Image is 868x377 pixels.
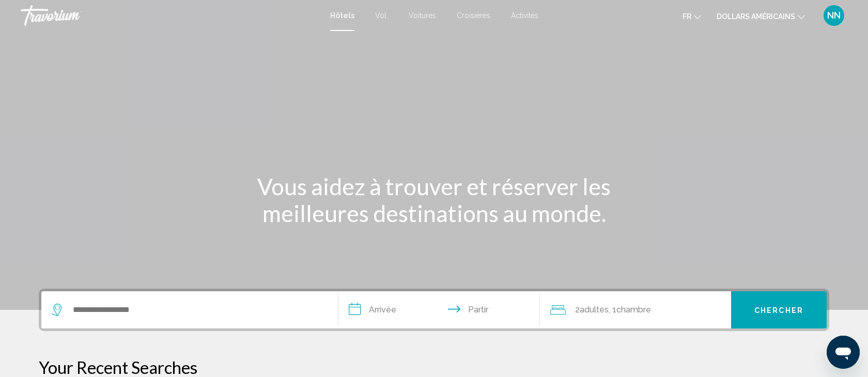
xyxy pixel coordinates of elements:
[754,306,803,315] font: Chercher
[827,336,860,369] iframe: Bouton de lancement de la fenêtre de messagerie
[683,9,701,24] button: Changer de langue
[820,5,847,26] button: Menu utilisateur
[616,305,651,315] font: Chambre
[41,291,827,328] div: Widget de recherche
[717,12,795,21] font: dollars américains
[257,173,611,227] font: Vous aidez à trouver et réserver les meilleures destinations au monde.
[609,305,616,315] font: , 1
[683,12,691,21] font: fr
[338,291,540,328] button: Dates d'arrivée et de départ
[827,10,841,21] font: NN
[717,9,805,24] button: Changer de devise
[575,305,580,315] font: 2
[580,305,609,315] font: adultes
[21,5,320,26] a: Travorium
[375,11,388,20] a: Vol.
[457,11,490,20] a: Croisières
[731,291,827,328] button: Chercher
[330,11,354,20] a: Hôtels
[511,11,538,20] a: Activités
[540,291,731,328] button: Voyageurs : 2 adultes, 0 enfants
[409,11,436,20] a: Voitures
